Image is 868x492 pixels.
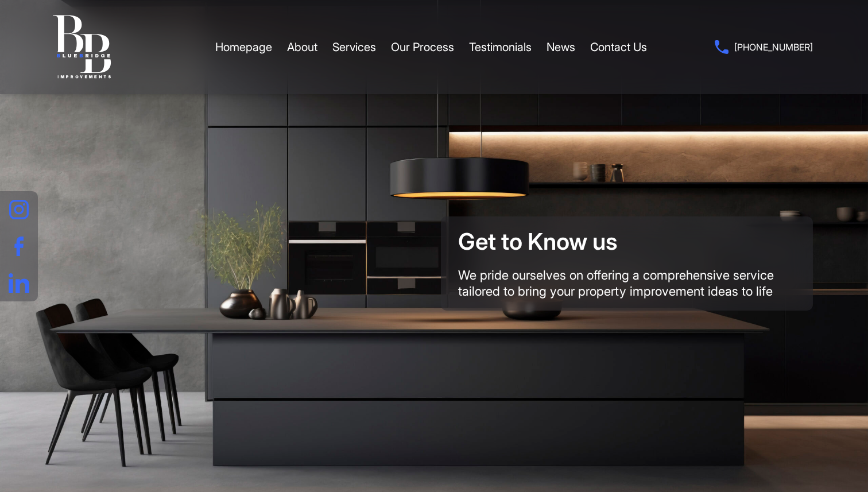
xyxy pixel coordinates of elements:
a: [PHONE_NUMBER] [715,39,813,55]
a: Testimonials [469,30,532,64]
span: [PHONE_NUMBER] [734,39,813,55]
a: Services [332,30,376,64]
a: Our Process [391,30,454,64]
a: News [547,30,575,64]
a: Contact Us [590,30,647,64]
a: About [287,30,317,64]
div: We pride ourselves on offering a comprehensive service tailored to bring your property improvemen... [458,267,796,299]
h1: Get to Know us [458,228,796,255]
a: Homepage [215,30,272,64]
